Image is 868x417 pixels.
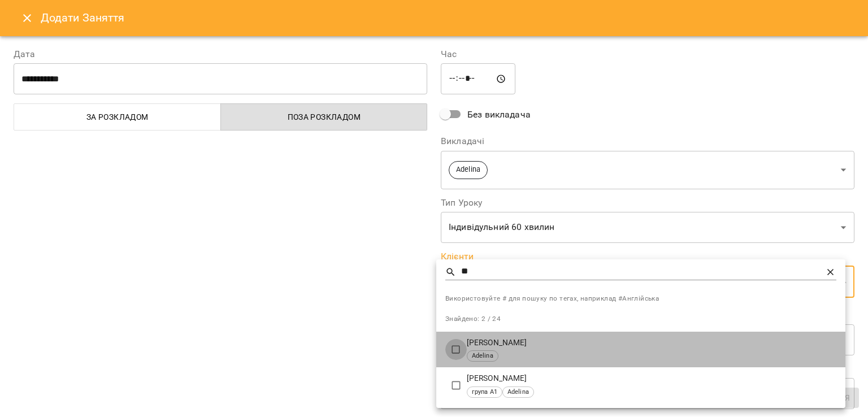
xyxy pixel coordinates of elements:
p: [PERSON_NAME] [467,337,836,349]
span: Знайдено: 2 / 24 [445,315,501,323]
span: Використовуйте # для пошуку по тегах, наприклад #Англійська [445,293,836,305]
span: група А1 [467,388,502,397]
span: Adelina [467,351,498,361]
span: Adelina [503,388,533,397]
p: [PERSON_NAME] [467,373,836,384]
